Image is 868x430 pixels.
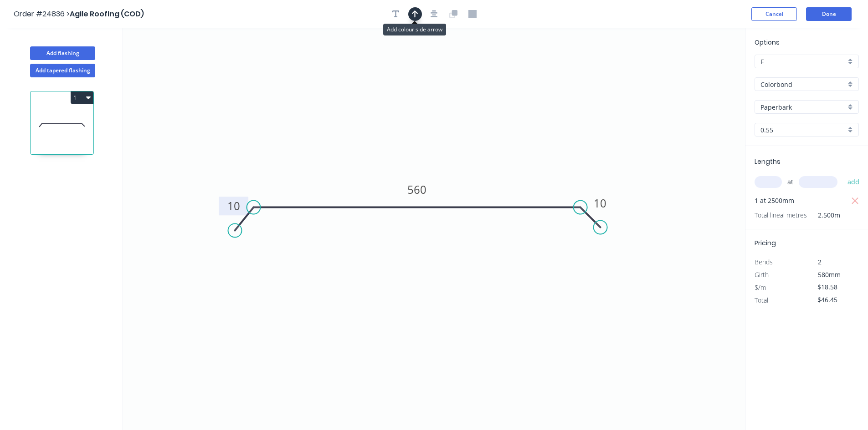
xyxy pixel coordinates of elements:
svg: 0 [123,28,745,430]
span: 580mm [818,270,841,279]
span: Options [755,38,780,47]
span: Agile Roofing (COD) [70,9,144,19]
span: Total [755,296,768,304]
span: Order #24836 > [14,9,70,19]
div: Add colour side arrow [383,24,446,35]
tspan: 10 [227,198,240,213]
button: Done [806,7,852,21]
span: Girth [755,270,769,279]
span: 2 [818,258,822,266]
span: Lengths [755,157,781,166]
button: Add tapered flashing [30,64,95,77]
span: Bends [755,258,773,266]
span: 2.500m [807,209,840,222]
span: $/m [755,283,766,292]
input: Price level [760,57,846,66]
span: Total lineal metres [755,209,807,222]
span: Pricing [755,238,776,248]
tspan: 10 [594,196,606,211]
span: 1 at 2500mm [755,194,794,207]
input: Thickness [760,125,846,135]
button: Cancel [751,7,797,21]
button: add [843,174,864,190]
tspan: 560 [407,182,426,197]
input: Colour [760,102,846,112]
button: 1 [71,91,93,104]
span: at [787,176,793,188]
input: Material [760,80,846,89]
button: Add flashing [30,46,95,60]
